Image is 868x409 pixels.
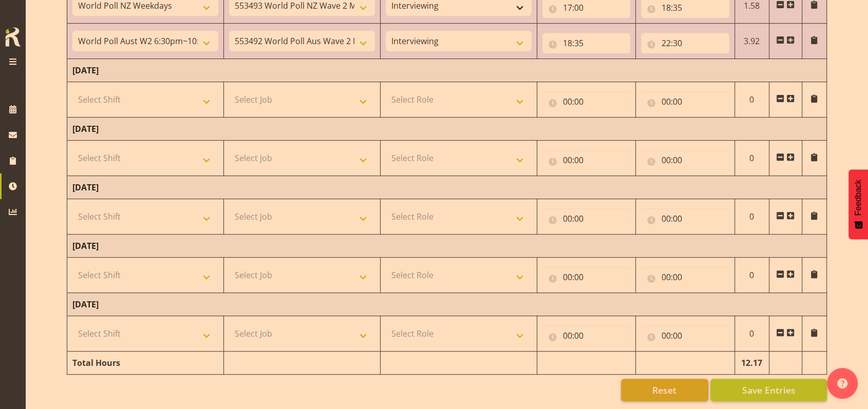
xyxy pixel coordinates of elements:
[542,208,631,229] input: Click to select...
[734,258,769,293] td: 0
[734,141,769,176] td: 0
[641,267,729,287] input: Click to select...
[734,352,769,375] td: 12.17
[67,118,827,141] td: [DATE]
[67,293,827,316] td: [DATE]
[837,378,847,388] img: help-xxl-2.png
[67,352,224,375] td: Total Hours
[542,325,631,346] input: Click to select...
[734,199,769,235] td: 0
[67,176,827,199] td: [DATE]
[542,267,631,287] input: Click to select...
[641,150,729,170] input: Click to select...
[542,150,631,170] input: Click to select...
[67,235,827,258] td: [DATE]
[3,26,23,48] img: Rosterit icon logo
[542,33,631,53] input: Click to select...
[67,59,827,82] td: [DATE]
[854,180,863,216] span: Feedback
[742,383,795,397] span: Save Entries
[641,208,729,229] input: Click to select...
[641,325,729,346] input: Click to select...
[542,91,631,112] input: Click to select...
[734,316,769,352] td: 0
[652,383,676,397] span: Reset
[734,82,769,118] td: 0
[641,91,729,112] input: Click to select...
[710,379,827,401] button: Save Entries
[641,33,729,53] input: Click to select...
[848,169,868,239] button: Feedback - Show survey
[734,24,769,59] td: 3.92
[621,379,708,401] button: Reset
